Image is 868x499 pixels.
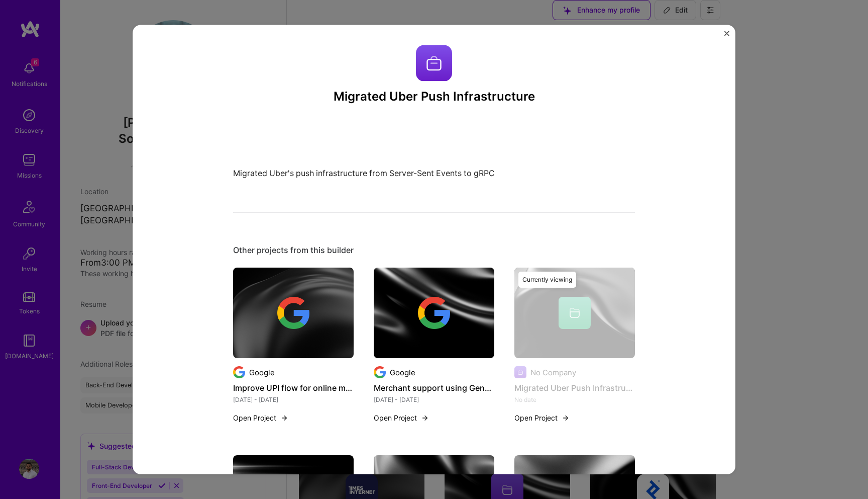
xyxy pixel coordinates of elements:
[374,381,494,394] h4: Merchant support using Gen-AI
[514,268,635,358] img: cover
[233,245,635,256] div: Other projects from this builder
[724,31,729,42] button: Close
[233,90,635,104] h3: Migrated Uber Push Infrastructure
[418,297,450,329] img: Company logo
[277,297,309,329] img: Company logo
[416,45,452,81] img: Company logo
[233,166,560,180] p: Migrated Uber's push infrastructure from Server-Sent Events to gRPC
[518,272,576,288] div: Currently viewing
[374,412,429,423] button: Open Project
[421,413,429,422] img: arrow-right
[233,366,245,378] img: Company logo
[514,412,570,423] button: Open Project
[374,268,494,358] img: cover
[233,394,354,405] div: [DATE] - [DATE]
[233,381,354,394] h4: Improve UPI flow for online merchants
[562,413,570,422] img: arrow-right
[233,268,354,358] img: cover
[390,367,415,377] div: Google
[233,412,288,423] button: Open Project
[374,366,386,378] img: Company logo
[249,367,275,377] div: Google
[374,394,494,405] div: [DATE] - [DATE]
[280,413,288,422] img: arrow-right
